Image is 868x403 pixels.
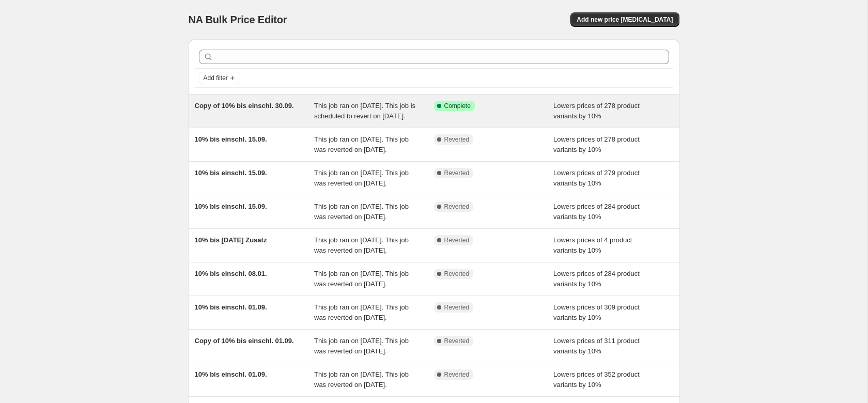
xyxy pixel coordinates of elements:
span: This job ran on [DATE]. This job was reverted on [DATE]. [314,303,409,321]
span: Lowers prices of 309 product variants by 10% [553,303,640,321]
span: 10% bis einschl. 15.09. [195,135,267,143]
span: Reverted [444,236,470,244]
span: Copy of 10% bis einschl. 30.09. [195,102,294,110]
span: This job ran on [DATE]. This job was reverted on [DATE]. [314,169,409,187]
span: Lowers prices of 279 product variants by 10% [553,169,640,187]
span: 10% bis einschl. 01.09. [195,303,267,311]
span: This job ran on [DATE]. This job was reverted on [DATE]. [314,370,409,389]
span: Lowers prices of 284 product variants by 10% [553,203,640,221]
span: This job ran on [DATE]. This job is scheduled to revert on [DATE]. [314,102,415,120]
span: Complete [444,102,471,110]
span: Lowers prices of 311 product variants by 10% [553,337,640,355]
span: Reverted [444,135,470,144]
span: Lowers prices of 278 product variants by 10% [553,102,640,120]
span: Reverted [444,270,470,278]
span: 10% bis einschl. 15.09. [195,169,267,177]
span: Reverted [444,370,470,379]
button: Add new price [MEDICAL_DATA] [570,12,679,27]
span: 10% bis einschl. 08.01. [195,270,267,277]
span: Reverted [444,203,470,211]
span: Lowers prices of 4 product variants by 10% [553,236,632,254]
span: This job ran on [DATE]. This job was reverted on [DATE]. [314,236,409,254]
button: Add filter [199,72,240,84]
span: This job ran on [DATE]. This job was reverted on [DATE]. [314,203,409,221]
span: Lowers prices of 352 product variants by 10% [553,370,640,389]
span: This job ran on [DATE]. This job was reverted on [DATE]. [314,337,409,355]
span: This job ran on [DATE]. This job was reverted on [DATE]. [314,135,409,153]
span: Add new price [MEDICAL_DATA] [577,16,673,24]
span: Reverted [444,169,470,177]
span: Reverted [444,303,470,312]
span: NA Bulk Price Editor [189,14,287,25]
span: Add filter [204,74,228,82]
span: 10% bis [DATE] Zusatz [195,236,267,244]
span: This job ran on [DATE]. This job was reverted on [DATE]. [314,270,409,288]
span: 10% bis einschl. 15.09. [195,203,267,210]
span: 10% bis einschl. 01.09. [195,370,267,378]
span: Lowers prices of 284 product variants by 10% [553,270,640,288]
span: Lowers prices of 278 product variants by 10% [553,135,640,153]
span: Reverted [444,337,470,345]
span: Copy of 10% bis einschl. 01.09. [195,337,294,345]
